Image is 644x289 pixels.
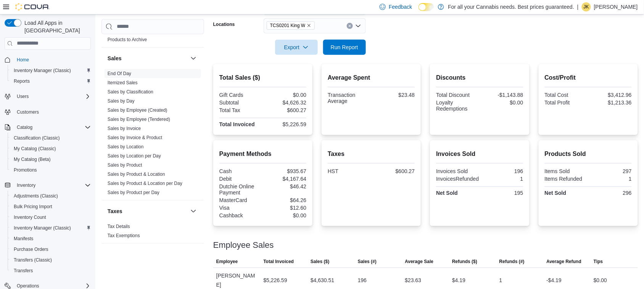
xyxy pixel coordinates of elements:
[8,76,94,87] button: Reports
[11,133,63,143] a: Classification (Classic)
[594,2,638,11] p: [PERSON_NAME]
[108,162,142,168] a: Sales by Product
[8,255,94,265] button: Transfers (Classic)
[436,100,478,112] div: Loyalty Redemptions
[11,245,52,254] a: Purchase Orders
[219,212,261,218] div: Cashback
[213,241,274,250] h3: Employee Sales
[323,40,366,55] button: Run Report
[328,73,415,82] h2: Average Spent
[189,54,198,63] button: Sales
[264,205,306,211] div: $12.60
[8,143,94,154] button: My Catalog (Classic)
[545,176,587,182] div: Items Refunded
[264,212,306,218] div: $0.00
[108,153,161,159] a: Sales by Location per Day
[11,266,36,275] a: Transfers
[481,168,523,174] div: 196
[328,168,370,174] div: HST
[264,121,306,127] div: $5,226.59
[419,11,419,11] span: Dark Mode
[436,149,523,159] h2: Invoices Sold
[17,283,39,289] span: Operations
[17,93,29,100] span: Users
[108,80,138,86] span: Itemized Sales
[14,246,48,252] span: Purchase Orders
[2,106,94,117] button: Customers
[358,258,377,265] span: Sales (#)
[108,207,187,215] button: Taxes
[11,223,74,233] a: Inventory Manager (Classic)
[11,213,49,222] a: Inventory Count
[373,92,415,98] div: $23.48
[547,258,582,265] span: Average Refund
[499,258,525,265] span: Refunds (#)
[108,107,167,113] span: Sales by Employee (Created)
[264,100,306,106] div: $4,626.32
[17,57,29,63] span: Home
[108,98,135,104] a: Sales by Day
[108,89,153,95] span: Sales by Classification
[108,125,141,132] span: Sales by Invoice
[108,126,141,131] a: Sales by Invoice
[108,98,135,104] span: Sales by Day
[436,190,458,196] strong: Net Sold
[14,55,91,64] span: Home
[17,182,35,188] span: Inventory
[594,276,607,285] div: $0.00
[11,66,74,75] a: Inventory Manager (Classic)
[21,19,91,34] span: Load All Apps in [GEOGRAPHIC_DATA]
[14,268,33,274] span: Transfers
[14,123,91,132] span: Catalog
[545,100,587,106] div: Total Profit
[264,107,306,113] div: $600.27
[108,190,159,195] a: Sales by Product per Day
[108,153,161,159] span: Sales by Location per Day
[311,276,334,285] div: $4,630.51
[108,189,159,196] span: Sales by Product per Day
[108,71,131,77] span: End Of Day
[275,40,318,55] button: Export
[14,108,42,117] a: Customers
[590,176,632,182] div: 1
[481,100,523,106] div: $0.00
[590,92,632,98] div: $3,412.96
[8,223,94,233] button: Inventory Manager (Classic)
[481,190,523,196] div: 195
[108,224,130,229] a: Tax Details
[108,181,182,186] a: Sales by Product & Location per Day
[14,135,60,141] span: Classification (Classic)
[270,22,306,29] span: TCS0201 King W
[545,149,632,159] h2: Products Sold
[2,122,94,133] button: Catalog
[11,77,33,86] a: Reports
[331,43,358,51] span: Run Report
[263,276,287,285] div: $5,226.59
[347,23,353,29] button: Clear input
[328,92,370,104] div: Transaction Average
[8,212,94,223] button: Inventory Count
[108,171,165,177] span: Sales by Product & Location
[108,162,142,168] span: Sales by Product
[436,92,478,98] div: Total Discount
[11,155,54,164] a: My Catalog (Beta)
[14,257,52,263] span: Transfers (Classic)
[11,202,55,211] a: Bulk Pricing Import
[582,2,591,11] div: Jennifer Kinzie
[108,55,122,62] h3: Sales
[405,258,434,265] span: Average Sale
[17,124,32,130] span: Catalog
[108,233,140,239] span: Tax Exemptions
[8,165,94,175] button: Promotions
[15,3,50,11] img: Cova
[108,135,162,141] span: Sales by Invoice & Product
[14,181,91,190] span: Inventory
[8,201,94,212] button: Bulk Pricing Import
[373,168,415,174] div: $600.27
[545,190,567,196] strong: Net Sold
[108,37,147,42] a: Products to Archive
[405,276,422,285] div: $23.63
[11,245,91,254] span: Purchase Orders
[355,23,361,29] button: Open list of options
[11,266,91,275] span: Transfers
